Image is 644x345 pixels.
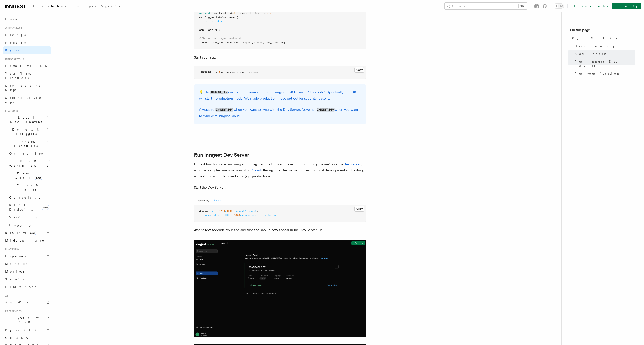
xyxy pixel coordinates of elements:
span: Leveraging Steps [5,84,42,92]
button: Steps & Workflows [8,157,51,169]
code: INNGEST_DEV [215,108,233,112]
span: Your first Functions [5,72,31,80]
code: INNGEST_DEV [210,91,228,94]
span: Logging [9,223,32,227]
span: inngest/inngest [234,209,256,213]
span: Examples [73,4,96,8]
a: Add Inngest [573,50,635,58]
button: Toggle dark mode [554,3,564,9]
span: Documentation [32,4,67,8]
span: def [208,12,213,15]
p: Always set when you want to sync with the Dev Server. Never set when you want to sync with Innges... [199,107,361,119]
a: Run Inngest Dev Server [573,58,635,70]
span: : [272,12,273,15]
span: serve [225,41,232,44]
a: Sign Up [612,3,641,9]
span: ctx [232,12,237,15]
span: # Serve the Inngest endpoint [199,37,241,40]
button: Inngest Functions [3,138,51,150]
span: -> [263,12,266,15]
span: : [237,12,238,15]
span: ctx [199,16,204,19]
span: str [267,12,272,15]
a: Next.js [3,31,51,39]
span: Go SDK [3,336,31,340]
span: Home [5,17,17,22]
span: Inngest Functions [3,139,46,148]
button: Middleware [3,237,51,244]
button: TypeScript SDK [3,314,51,326]
span: TypeScript SDK [3,316,46,324]
span: . [204,16,205,19]
span: Create an app [575,44,615,48]
span: my_function [214,12,231,15]
span: = [217,71,219,74]
span: Manage [3,262,28,266]
span: "done" [216,20,225,23]
a: Limitations [3,283,51,291]
span: Security [5,277,24,281]
span: Flow Control [8,171,47,180]
span: async [199,12,207,15]
button: Cancellation [8,194,51,201]
span: fast_api [211,41,223,44]
a: Python [3,46,51,54]
button: Deployment [3,252,51,260]
button: Local Development [3,114,51,126]
p: Inngest functions are run using an . For this guide we'll use the , which is a single-binary vers... [194,161,366,179]
span: Steps & Workflows [8,159,48,168]
button: Events & Triggers [3,126,51,138]
span: Realtime [3,231,36,235]
a: Documentation [29,1,70,12]
a: Overview [8,150,51,157]
span: logger [205,16,214,19]
span: uvicorn main:app --reload) [220,71,259,74]
button: Go SDK [3,334,51,342]
span: inngest [238,12,249,15]
a: Home [3,15,51,23]
span: new [35,176,42,180]
span: -p [214,209,217,213]
span: Middleware [3,238,44,243]
span: Overview [9,152,54,155]
p: 💡 The environment variable tells the Inngest SDK to run in "dev mode". By default, the SDK will s... [199,89,361,102]
span: Errors & Retries [8,183,47,192]
a: Security [3,275,51,283]
span: Features [3,109,18,113]
div: Inngest Functions [3,150,51,229]
span: Limitations [5,285,36,289]
span: Install the SDK [5,64,50,68]
span: Quick start [3,27,22,30]
span: run [208,209,213,213]
span: Run Inngest Dev Server [575,59,635,68]
button: Copy [354,67,364,73]
span: FastAPI [207,28,217,31]
span: : [225,209,226,213]
span: Next.js [5,33,26,37]
a: Run Inngest Dev Server [194,152,249,158]
span: [URL]: [225,214,234,217]
span: () [217,28,220,31]
span: . [214,16,216,19]
span: AI [3,294,8,298]
span: new [29,231,36,235]
span: Node.js [5,41,26,44]
span: (ctx.event) [222,16,238,19]
span: return [205,20,214,23]
span: . [223,41,225,44]
img: quick-start-app.png [194,240,366,337]
span: inngest [202,214,213,217]
span: Platform [3,248,19,251]
a: Run your function [573,70,635,77]
span: Context) [250,12,263,15]
span: --no-discovery [259,214,281,217]
a: Dev Server [343,162,361,166]
a: Create an app [573,42,635,50]
span: app [199,28,204,31]
button: Search...⌘K [445,3,527,9]
button: Docker [213,196,221,205]
span: Inngest tour [3,58,24,61]
a: Setting up your app [3,94,51,106]
span: new [42,205,49,210]
a: Node.js [3,39,51,46]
